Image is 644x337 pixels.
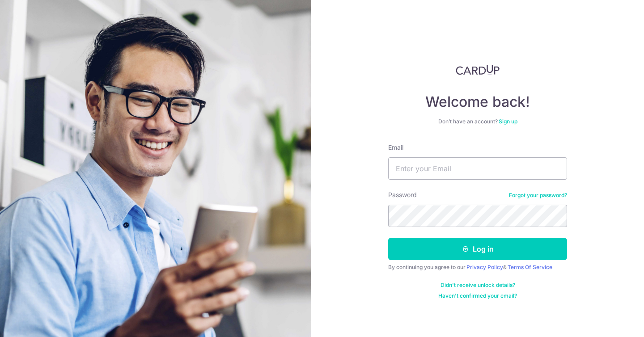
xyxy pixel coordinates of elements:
[508,264,552,270] a: Terms Of Service
[388,190,417,199] label: Password
[388,157,567,180] input: Enter your Email
[388,93,567,111] h4: Welcome back!
[499,118,517,125] a: Sign up
[388,238,567,260] button: Log in
[466,264,503,270] a: Privacy Policy
[388,118,567,125] div: Don’t have an account?
[438,292,517,299] a: Haven't confirmed your email?
[388,264,567,271] div: By continuing you agree to our &
[441,282,515,289] a: Didn't receive unlock details?
[388,143,403,152] label: Email
[456,64,500,75] img: CardUp Logo
[509,192,567,199] a: Forgot your password?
